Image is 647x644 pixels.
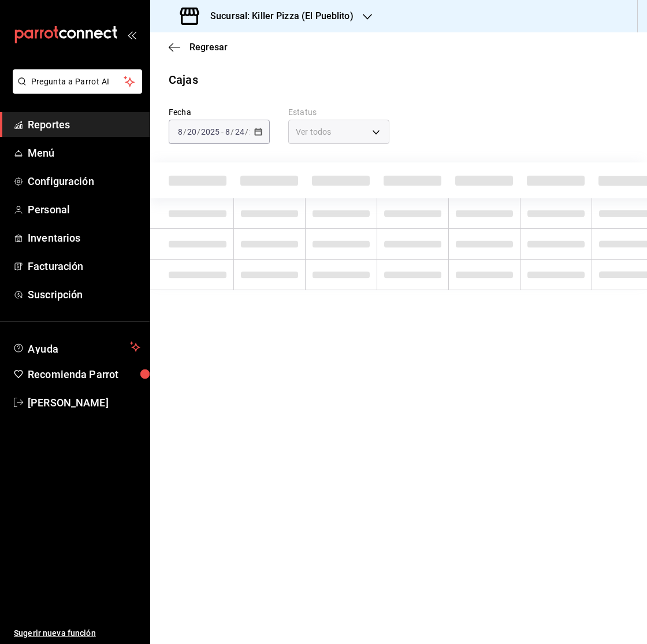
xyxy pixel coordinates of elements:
input: -- [235,127,245,136]
span: Ayuda [28,340,125,354]
input: -- [187,127,197,136]
label: Fecha [169,108,270,116]
span: Personal [28,202,140,217]
span: Suscripción [28,287,140,302]
span: Reportes [28,117,140,132]
input: ---- [200,127,220,136]
button: Pregunta a Parrot AI [13,69,142,94]
span: Facturación [28,258,140,274]
span: Regresar [189,42,228,53]
span: Menú [28,145,140,161]
h3: Sucursal: Killer Pizza (El Pueblito) [201,9,354,23]
span: / [245,127,248,136]
input: -- [225,127,230,136]
span: Recomienda Parrot [28,367,140,382]
button: Regresar [169,42,228,53]
div: Cajas [169,71,198,88]
label: Estatus [288,108,389,116]
a: Pregunta a Parrot AI [8,84,142,96]
span: Inventarios [28,230,140,246]
input: -- [177,127,183,136]
span: / [183,127,187,136]
input: ---- [248,127,268,136]
span: / [197,127,200,136]
span: [PERSON_NAME] [28,395,140,410]
div: Ver todos [288,120,389,144]
span: Configuración [28,173,140,189]
span: Sugerir nueva función [14,627,140,639]
span: / [230,127,234,136]
button: open_drawer_menu [127,30,136,39]
span: - [221,127,224,136]
span: Pregunta a Parrot AI [31,76,124,88]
